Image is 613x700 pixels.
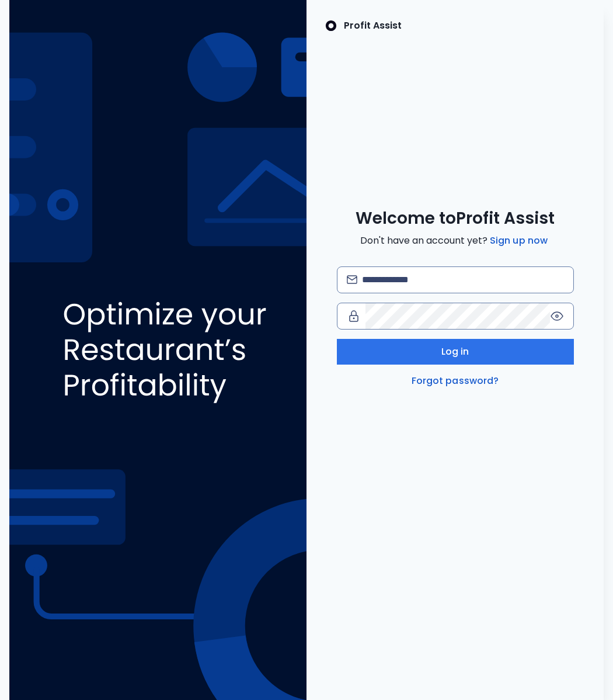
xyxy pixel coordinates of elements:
a: Forgot password? [409,374,501,388]
span: Welcome to Profit Assist [356,208,555,229]
button: Log in [337,339,574,365]
img: email [347,275,358,284]
span: Don't have an account yet? [360,234,550,248]
a: Sign up now [487,234,550,248]
img: SpotOn Logo [325,19,337,33]
p: Profit Assist [344,19,402,33]
span: Log in [441,345,469,359]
